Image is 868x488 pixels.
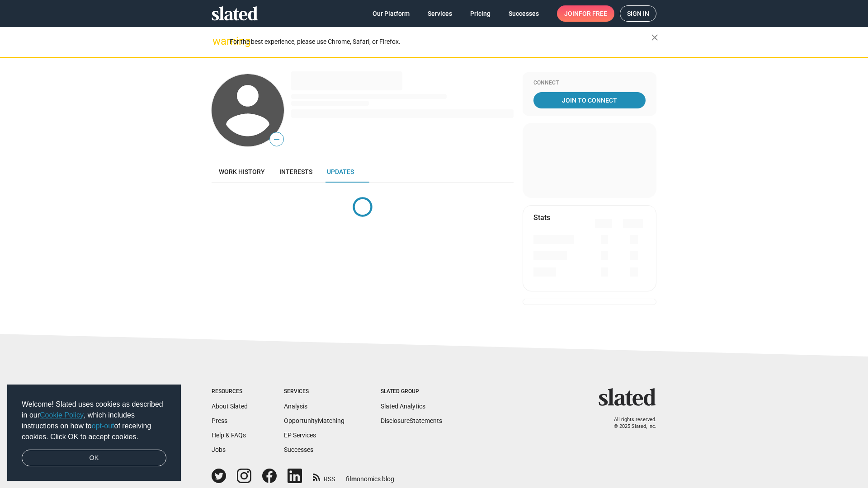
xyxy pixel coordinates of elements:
span: Welcome! Slated uses cookies as described in our , which includes instructions on how to of recei... [22,399,166,442]
a: Jobs [212,446,226,453]
span: — [270,134,283,145]
div: cookieconsent [7,385,181,481]
span: Updates [327,168,354,175]
div: Connect [533,80,646,87]
a: Join To Connect [533,92,646,108]
mat-icon: warning [212,36,223,47]
a: Services [420,5,459,22]
span: for free [579,5,607,22]
a: Successes [284,446,313,453]
a: Successes [501,5,546,22]
a: Joinfor free [557,5,614,22]
mat-icon: close [649,32,660,43]
span: film [346,475,357,483]
a: EP Services [284,432,316,439]
a: filmonomics blog [346,468,394,483]
a: opt-out [92,422,114,430]
span: Services [428,5,452,22]
span: Sign in [627,6,649,21]
span: Work history [219,168,265,175]
div: For the best experience, please use Chrome, Safari, or Firefox. [230,36,651,48]
div: Resources [212,388,248,395]
span: Join To Connect [535,92,644,108]
div: Services [284,388,344,395]
span: Interests [279,168,312,175]
div: Slated Group [381,388,442,395]
mat-card-title: Stats [533,213,550,222]
a: Sign in [620,5,656,22]
p: All rights reserved. © 2025 Slated, Inc. [604,417,656,430]
a: RSS [313,469,335,483]
a: Interests [272,161,320,183]
a: About Slated [212,403,248,410]
a: Our Platform [365,5,417,22]
span: Pricing [470,5,491,22]
a: Work history [212,161,272,183]
a: dismiss cookie message [22,450,166,467]
span: Our Platform [373,5,410,22]
a: DisclosureStatements [381,417,442,424]
a: Updates [320,161,361,183]
a: Analysis [284,403,307,410]
a: Pricing [463,5,498,22]
a: Slated Analytics [381,403,425,410]
span: Join [564,5,607,22]
a: OpportunityMatching [284,417,344,424]
a: Help & FAQs [212,432,246,439]
a: Press [212,417,227,424]
span: Successes [509,5,539,22]
a: Cookie Policy [40,411,84,419]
